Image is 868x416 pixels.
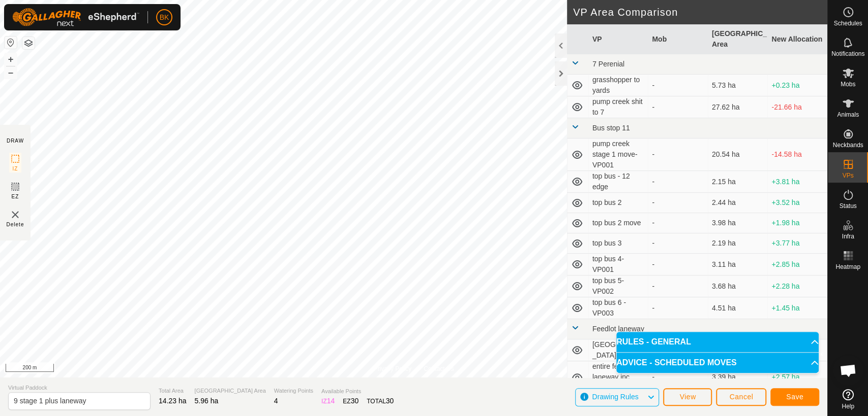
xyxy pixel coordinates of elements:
div: TOTAL [367,396,394,406]
div: - [652,80,704,91]
span: Heatmap [835,264,860,270]
span: Animals [837,112,859,118]
p-accordion-header: RULES - GENERAL [616,332,819,352]
a: Contact Us [424,364,454,373]
span: Bus stop 11 [592,124,630,132]
a: Help [828,385,868,413]
div: - [652,259,704,270]
td: +3.77 ha [767,233,827,254]
div: - [652,218,704,228]
span: IZ [13,165,18,172]
button: Map Layers [22,37,35,49]
div: EZ [343,396,358,406]
span: Feedlot laneway [592,325,644,333]
td: 2.19 ha [708,233,768,254]
td: +1.98 ha [767,213,827,233]
span: VPs [842,172,853,179]
td: 20.54 ha [708,138,768,171]
td: +1.45 ha [767,297,827,319]
p-accordion-header: ADVICE - SCHEDULED MOVES [616,353,819,373]
span: Status [839,203,856,209]
td: top bus 2 [588,193,648,213]
td: top bus 6 -VP003 [588,297,648,319]
img: Gallagher Logo [12,8,139,26]
td: +2.85 ha [767,254,827,275]
span: ADVICE - SCHEDULED MOVES [616,359,736,367]
td: [GEOGRAPHIC_DATA] [588,339,648,361]
td: top bus 3 [588,233,648,254]
div: - [652,102,704,113]
td: top bus 5-VP002 [588,275,648,297]
span: Notifications [831,51,864,57]
div: - [652,149,704,160]
span: 14 [327,397,335,405]
td: grasshopper to yards [588,75,648,96]
span: 5.96 ha [195,397,219,405]
td: +0.23 ha [767,75,827,96]
div: - [652,197,704,208]
span: Infra [842,233,854,239]
button: View [663,388,712,406]
td: 3.11 ha [708,254,768,275]
div: - [652,238,704,249]
button: Save [770,388,819,406]
td: pump creek shit to 7 [588,96,648,118]
div: - [652,372,704,383]
span: BK [160,12,169,23]
span: Cancel [729,393,753,401]
button: + [5,53,17,65]
div: DRAW [7,137,24,145]
td: 3.39 ha [708,361,768,394]
span: Mobs [841,81,855,87]
td: top bus - 12 edge [588,171,648,193]
td: 4.51 ha [708,297,768,319]
button: Reset Map [5,37,17,49]
div: - [652,177,704,187]
span: Neckbands [832,142,863,148]
a: Privacy Policy [373,364,411,373]
span: RULES - GENERAL [616,338,691,346]
th: VP [588,24,648,54]
td: +2.57 ha [767,361,827,394]
td: top bus 2 move [588,213,648,233]
span: 30 [351,397,359,405]
div: IZ [321,396,335,406]
span: Save [786,393,803,401]
td: +3.52 ha [767,193,827,213]
button: Cancel [716,388,766,406]
td: 2.44 ha [708,193,768,213]
span: Total Area [159,387,187,395]
td: +3.81 ha [767,171,827,193]
span: View [679,393,696,401]
th: [GEOGRAPHIC_DATA] Area [708,24,768,54]
td: -14.58 ha [767,138,827,171]
div: Open chat [833,355,863,386]
th: New Allocation [767,24,827,54]
span: Virtual Paddock [8,384,151,392]
span: Watering Points [274,387,313,395]
span: Schedules [833,20,862,26]
span: EZ [12,193,19,200]
td: 3.68 ha [708,275,768,297]
span: Delete [7,221,24,228]
td: entire feedlot laneway inc yards [588,361,648,394]
span: 30 [386,397,394,405]
span: 14.23 ha [159,397,187,405]
span: 7 Perenial [592,60,624,68]
td: 3.98 ha [708,213,768,233]
td: -21.66 ha [767,96,827,118]
td: 2.15 ha [708,171,768,193]
button: – [5,66,17,79]
td: top bus 4-VP001 [588,254,648,275]
span: [GEOGRAPHIC_DATA] Area [195,387,266,395]
span: Available Points [321,387,394,396]
span: Help [842,403,854,409]
th: Mob [648,24,708,54]
span: Drawing Rules [592,393,638,401]
td: pump creek stage 1 move-VP001 [588,138,648,171]
div: - [652,281,704,292]
span: 4 [274,397,278,405]
h2: VP Area Comparison [573,6,827,18]
td: +2.28 ha [767,275,827,297]
div: - [652,303,704,314]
